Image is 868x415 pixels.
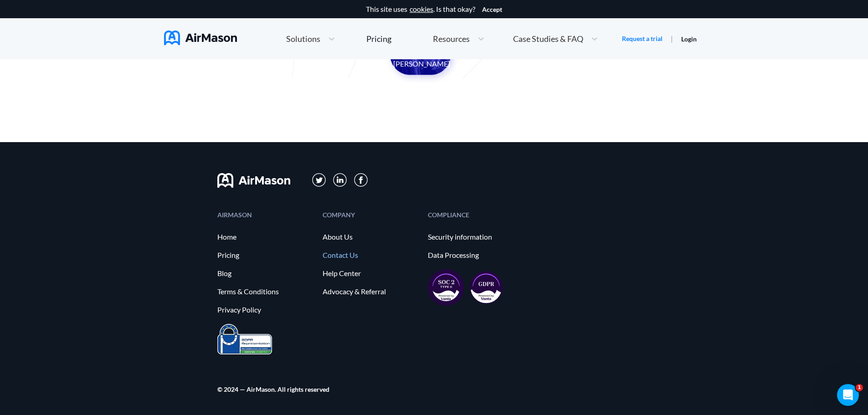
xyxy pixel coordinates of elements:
a: Advocacy & Referral [323,287,419,296]
a: Data Processing [428,251,524,259]
img: svg+xml;base64,PD94bWwgdmVyc2lvbj0iMS4wIiBlbmNvZGluZz0iVVRGLTgiPz4KPHN2ZyB3aWR0aD0iMzBweCIgaGVpZ2... [354,173,368,187]
img: svg+xml;base64,PD94bWwgdmVyc2lvbj0iMS4wIiBlbmNvZGluZz0iVVRGLTgiPz4KPHN2ZyB3aWR0aD0iMzFweCIgaGVpZ2... [312,173,326,187]
a: Terms & Conditions [217,287,313,296]
a: Privacy Policy [217,306,313,314]
a: Contact Us [323,251,419,259]
span: Solutions [286,35,320,43]
div: COMPLIANCE [428,212,524,218]
a: cookies [410,5,433,13]
a: Login [681,35,697,43]
span: 1 [856,384,863,391]
iframe: Intercom live chat [837,384,859,406]
div: Pricing [366,35,391,43]
center: [PERSON_NAME] [393,60,450,68]
a: Security information [428,233,524,241]
img: gdpr-98ea35551734e2af8fd9405dbdaf8c18.svg [470,271,503,304]
img: soc2-17851990f8204ed92eb8cdb2d5e8da73.svg [428,269,464,306]
a: Blog [217,269,313,277]
span: Resources [433,35,470,43]
img: prighter-certificate-eu-7c0b0bead1821e86115914626e15d079.png [217,324,272,354]
div: AIRMASON [217,212,313,218]
div: © 2024 — AirMason. All rights reserved [217,386,329,392]
img: svg+xml;base64,PHN2ZyB3aWR0aD0iMTYwIiBoZWlnaHQ9IjMyIiB2aWV3Qm94PSIwIDAgMTYwIDMyIiBmaWxsPSJub25lIi... [217,173,290,188]
a: Help Center [323,269,419,277]
img: AirMason Logo [164,31,237,45]
a: Request a trial [622,34,663,43]
span: Case Studies & FAQ [513,35,583,43]
button: Accept cookies [482,6,502,13]
img: svg+xml;base64,PD94bWwgdmVyc2lvbj0iMS4wIiBlbmNvZGluZz0iVVRGLTgiPz4KPHN2ZyB3aWR0aD0iMzFweCIgaGVpZ2... [333,173,347,187]
a: Home [217,233,313,241]
a: About Us [323,233,419,241]
span: | [671,34,673,43]
a: Pricing [366,31,391,47]
div: COMPANY [323,212,419,218]
a: Pricing [217,251,313,259]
